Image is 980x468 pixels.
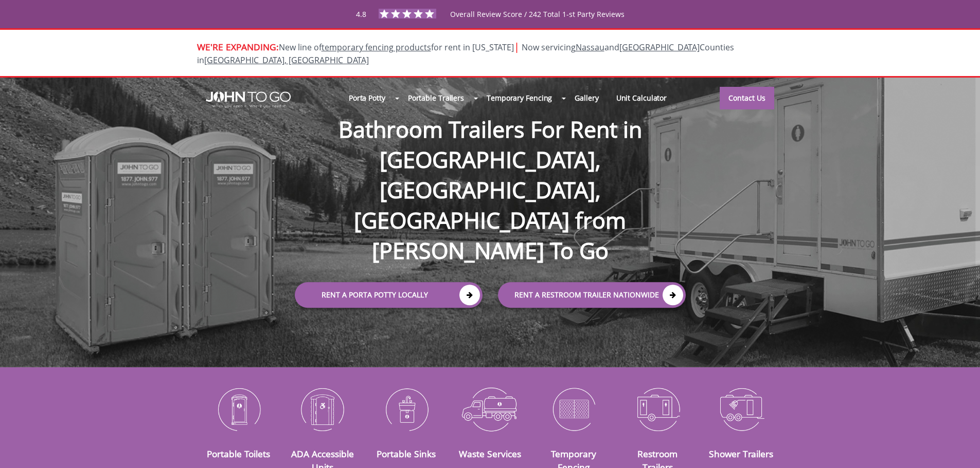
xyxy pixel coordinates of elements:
[205,382,273,436] img: Portable-Toilets-icon_N.png
[197,42,734,66] span: Now servicing and Counties in
[322,42,431,53] a: temporary fencing products
[498,282,686,308] a: rent a RESTROOM TRAILER Nationwide
[340,87,394,109] a: Porta Potty
[399,87,473,109] a: Portable Trailers
[450,9,625,40] span: Overall Review Score / 242 Total 1-st Party Reviews
[720,87,774,109] a: Contact Us
[707,382,776,436] img: Shower-Trailers-icon_N.png
[623,382,692,436] img: Restroom-Trailers-icon_N.png
[608,87,676,109] a: Unit Calculator
[197,41,279,53] span: WE'RE EXPANDING:
[540,382,608,436] img: Temporary-Fencing-cion_N.png
[284,81,696,266] h1: Bathroom Trailers For Rent in [GEOGRAPHIC_DATA], [GEOGRAPHIC_DATA], [GEOGRAPHIC_DATA] from [PERSO...
[206,91,291,108] img: JOHN to go
[197,42,734,66] span: New line of for rent in [US_STATE]
[372,382,440,436] img: Portable-Sinks-icon_N.png
[619,42,700,53] a: [GEOGRAPHIC_DATA]
[288,382,357,436] img: ADA-Accessible-Units-icon_N.png
[576,42,604,53] a: Nassau
[478,87,561,109] a: Temporary Fencing
[566,87,607,109] a: Gallery
[356,9,366,19] span: 4.8
[204,54,369,66] a: [GEOGRAPHIC_DATA], [GEOGRAPHIC_DATA]
[514,40,520,53] span: |
[709,447,773,460] a: Shower Trailers
[456,382,524,436] img: Waste-Services-icon_N.png
[207,447,270,460] a: Portable Toilets
[377,447,436,460] a: Portable Sinks
[295,282,483,308] a: Rent a Porta Potty Locally
[459,447,521,460] a: Waste Services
